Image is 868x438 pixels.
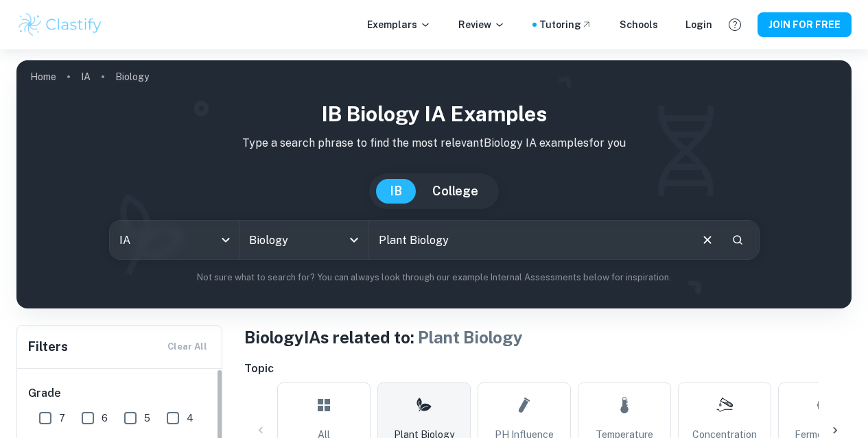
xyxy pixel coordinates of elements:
a: Login [685,17,712,32]
div: IA [110,221,239,259]
p: Exemplars [367,17,431,32]
span: 4 [187,411,193,426]
button: Help and Feedback [723,13,747,36]
button: Clear [694,227,720,253]
p: Type a search phrase to find the most relevant Biology IA examples for you [27,135,841,151]
button: Open [344,230,364,250]
button: Search [726,228,749,252]
span: 6 [102,411,108,426]
h6: Topic [244,361,852,377]
h1: Biology IAs related to: [244,325,852,350]
button: IB [376,179,416,204]
span: Plant Biology [418,328,523,347]
a: Tutoring [539,17,592,32]
button: College [419,179,492,204]
img: profile cover [16,60,852,308]
h1: IB Biology IA examples [27,99,841,130]
p: Not sure what to search for? You can always look through our example Internal Assessments below f... [27,271,841,284]
img: Clastify logo [16,11,104,38]
button: JOIN FOR FREE [758,12,852,37]
input: E.g. photosynthesis, coffee and protein, HDI and diabetes... [369,221,689,259]
p: Review [458,17,505,32]
span: 7 [59,411,65,426]
span: 5 [144,411,150,426]
p: Biology [115,69,149,84]
h6: Filters [28,337,68,356]
a: Schools [620,17,658,32]
a: Home [30,67,56,86]
h6: Grade [28,385,212,402]
a: IA [81,67,91,86]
